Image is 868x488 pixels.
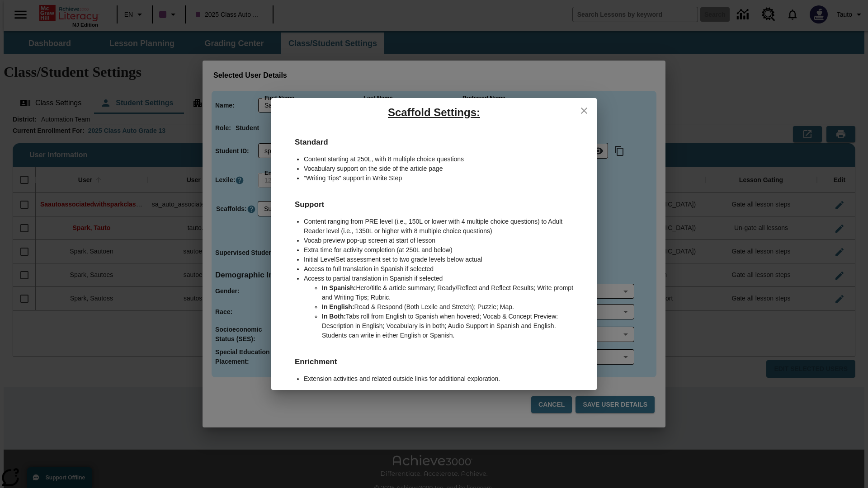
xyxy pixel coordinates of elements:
[304,164,582,174] li: Vocabulary support on the side of the article page
[304,264,582,274] li: Access to full translation in Spanish if selected
[304,155,582,164] li: Content starting at 250L, with 8 multiple choice questions
[322,312,582,340] li: Tabs roll from English to Spanish when hovered; Vocab & Concept Preview: Description in English; ...
[304,236,582,245] li: Vocab preview pop-up screen at start of lesson
[304,374,582,384] li: Extension activities and related outside links for additional exploration.
[271,98,597,127] h5: Scaffold Settings:
[322,283,582,302] li: Hero/title & article summary; Ready/Reflect and Reflect Results; Write prompt and Writing Tips; R...
[304,255,582,264] li: Initial LevelSet assessment set to two grade levels below actual
[304,245,582,255] li: Extra time for activity completion (at 250L and below)
[286,189,582,211] h6: Support
[322,284,356,291] b: In Spanish:
[322,303,354,310] b: In English:
[286,127,582,148] h6: Standard
[322,302,582,312] li: Read & Respond (Both Lexile and Stretch); Puzzle; Map.
[575,102,593,120] button: close
[286,347,582,368] h6: Enrichment
[304,174,582,183] li: "Writing Tips" support in Write Step
[304,217,582,236] li: Content ranging from PRE level (i.e., 150L or lower with 4 multiple choice questions) to Adult Re...
[322,313,346,320] b: In Both:
[304,274,582,283] li: Access to partial translation in Spanish if selected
